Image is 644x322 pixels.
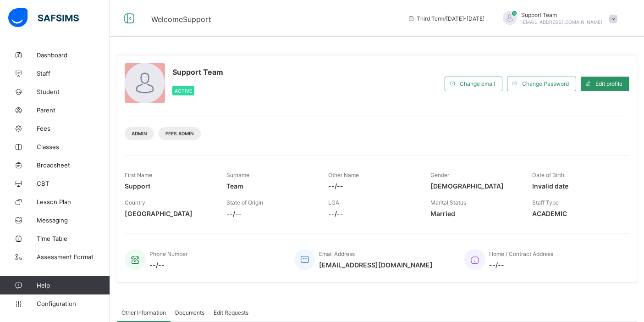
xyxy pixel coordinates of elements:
[328,199,339,206] span: LGA
[226,172,249,178] span: Surname
[226,210,314,217] span: --/--
[149,250,187,257] span: Phone Number
[37,106,110,114] span: Parent
[430,210,518,217] span: Married
[214,309,248,316] span: Edit Requests
[407,15,484,22] span: session/term information
[125,182,213,190] span: Support
[125,199,145,206] span: Country
[460,80,495,87] span: Change email
[328,172,359,178] span: Other Name
[489,250,553,257] span: Home / Contract Address
[37,282,110,289] span: Help
[430,182,518,190] span: [DEMOGRAPHIC_DATA]
[175,88,192,94] span: Active
[37,235,110,242] span: Time Table
[37,217,110,224] span: Messaging
[430,172,449,178] span: Gender
[151,15,211,24] span: Welcome Support
[37,70,110,77] span: Staff
[37,143,110,150] span: Classes
[37,198,110,205] span: Lesson Plan
[37,51,110,59] span: Dashboard
[328,210,416,217] span: --/--
[37,88,110,95] span: Student
[37,300,110,307] span: Configuration
[532,182,620,190] span: Invalid date
[328,182,416,190] span: --/--
[532,172,564,178] span: Date of Birth
[121,309,166,316] span: Other Information
[132,131,147,136] span: Admin
[532,199,559,206] span: Staff Type
[8,8,79,28] img: safsims
[522,80,569,87] span: Change Password
[494,11,622,26] div: SupportTeam
[37,253,110,261] span: Assessment Format
[37,180,110,187] span: CBT
[430,199,466,206] span: Marital Status
[125,172,152,178] span: First Name
[37,161,110,169] span: Broadsheet
[226,182,314,190] span: Team
[226,199,263,206] span: State of Origin
[489,261,553,269] span: --/--
[319,250,355,257] span: Email Address
[319,261,433,269] span: [EMAIL_ADDRESS][DOMAIN_NAME]
[165,131,194,136] span: Fees Admin
[149,261,187,269] span: --/--
[172,67,223,77] span: Support Team
[521,11,602,18] span: Support Team
[521,19,602,25] span: [EMAIL_ADDRESS][DOMAIN_NAME]
[125,210,213,217] span: [GEOGRAPHIC_DATA]
[532,210,620,217] span: ACADEMIC
[595,80,622,87] span: Edit profile
[175,309,204,316] span: Documents
[37,125,110,132] span: Fees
